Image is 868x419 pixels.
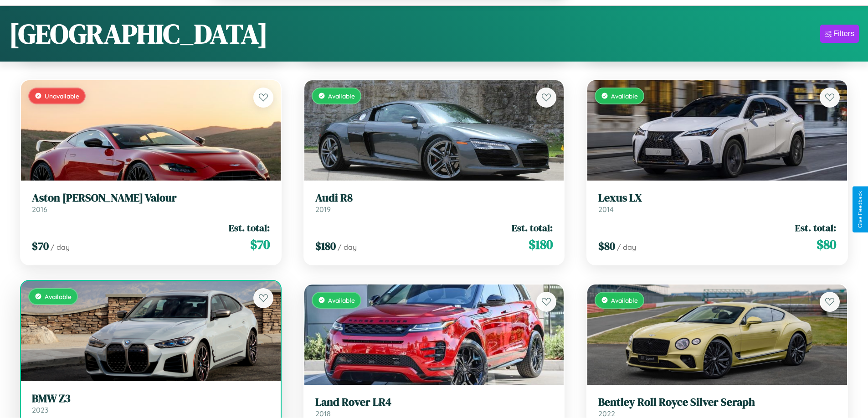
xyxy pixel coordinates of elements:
span: Available [45,293,72,300]
span: / day [617,243,636,252]
span: / day [338,243,357,252]
h1: [GEOGRAPHIC_DATA] [9,15,268,52]
a: Audi R82019 [315,191,553,214]
h3: Audi R8 [315,191,553,205]
span: Est. total: [229,221,270,234]
span: 2018 [315,409,331,418]
span: 2019 [315,205,331,214]
span: Available [611,92,638,100]
h3: Aston [PERSON_NAME] Valour [32,191,270,205]
span: $ 80 [598,238,615,253]
h3: Lexus LX [598,191,836,205]
span: Est. total: [795,221,836,234]
a: Lexus LX2014 [598,191,836,214]
span: 2014 [598,205,614,214]
span: / day [51,243,70,252]
div: Give Feedback [857,191,863,228]
button: Filters [820,25,859,43]
span: 2022 [598,409,615,418]
a: Aston [PERSON_NAME] Valour2016 [32,191,270,214]
h3: Bentley Roll Royce Silver Seraph [598,396,836,409]
a: Land Rover LR42018 [315,396,553,418]
span: $ 80 [817,235,836,253]
span: $ 70 [250,235,270,253]
span: Available [328,92,355,100]
span: 2023 [32,405,48,414]
span: $ 70 [32,238,49,253]
div: Filters [833,29,854,38]
a: BMW Z32023 [32,392,270,414]
h3: Land Rover LR4 [315,396,553,409]
span: $ 180 [529,235,553,253]
span: Unavailable [45,92,79,100]
span: 2016 [32,205,47,214]
span: $ 180 [315,238,336,253]
span: Est. total: [512,221,553,234]
span: Available [328,296,355,304]
span: Available [611,296,638,304]
a: Bentley Roll Royce Silver Seraph2022 [598,396,836,418]
h3: BMW Z3 [32,392,270,405]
